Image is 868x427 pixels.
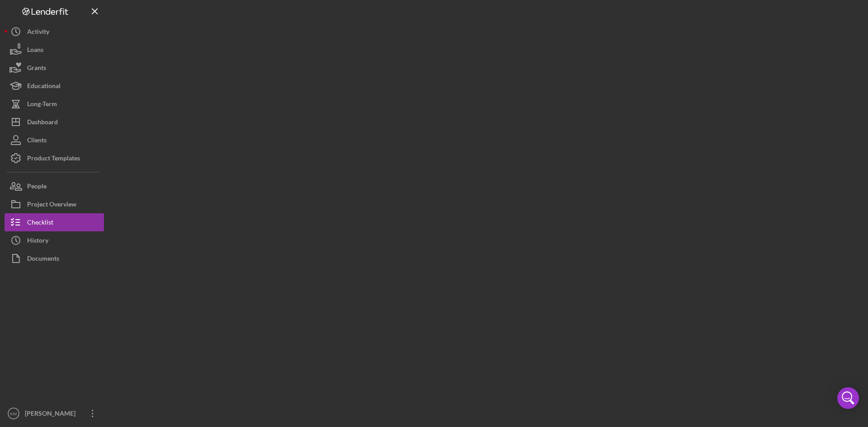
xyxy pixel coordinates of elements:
div: Loans [27,41,43,61]
div: Checklist [27,213,53,234]
button: Clients [5,131,104,149]
text: KM [10,411,17,416]
div: Grants [27,59,46,79]
div: Long-Term [27,95,57,115]
div: People [27,177,47,197]
div: Educational [27,77,61,97]
button: Dashboard [5,113,104,131]
div: Open Intercom Messenger [837,387,859,409]
button: History [5,231,104,249]
button: KM[PERSON_NAME] [5,404,104,422]
button: Checklist [5,213,104,231]
button: Educational [5,77,104,95]
button: Grants [5,59,104,77]
div: Activity [27,23,49,43]
button: Activity [5,23,104,41]
div: Dashboard [27,113,58,133]
button: Project Overview [5,195,104,213]
button: Product Templates [5,149,104,167]
div: Product Templates [27,149,80,169]
button: Long-Term [5,95,104,113]
div: History [27,231,48,252]
button: Loans [5,41,104,59]
div: Documents [27,249,59,270]
button: Documents [5,249,104,267]
button: People [5,177,104,195]
div: Clients [27,131,47,151]
div: Project Overview [27,195,76,216]
div: [PERSON_NAME] [23,404,81,425]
